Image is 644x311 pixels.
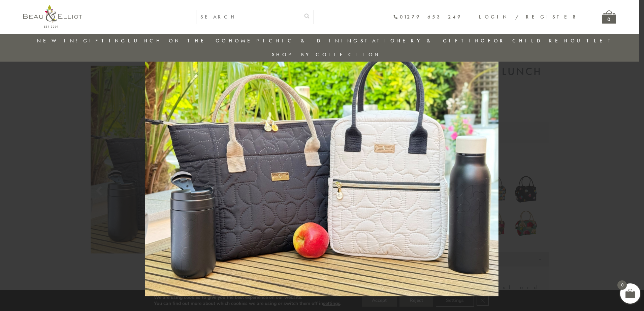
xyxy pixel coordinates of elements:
[272,51,381,58] a: Shop by collection
[393,14,462,20] a: 01279 653 249
[256,37,359,44] a: Picnic & Dining
[196,10,300,24] input: SEARCH
[360,37,487,44] a: Stationery & Gifting
[229,37,256,44] a: Home
[571,37,615,44] a: Outlet
[37,37,82,44] a: New in!
[128,37,228,44] a: Lunch On The Go
[479,13,579,20] a: Login / Register
[23,5,82,28] img: logo
[145,15,498,296] img: 46-scaled.jpg
[83,37,127,44] a: Gifting
[602,10,616,24] a: 0
[617,280,627,290] span: 0
[488,37,570,44] a: For Children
